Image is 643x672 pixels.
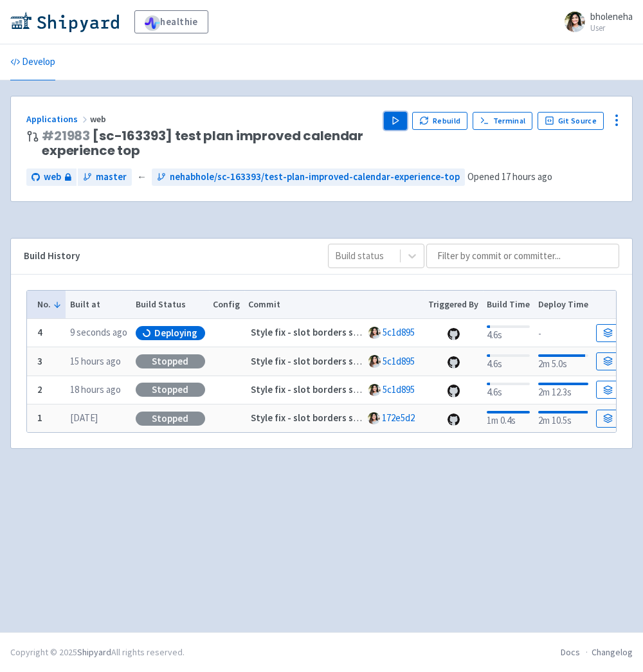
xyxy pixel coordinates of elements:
[473,112,532,130] a: Terminal
[136,383,205,397] div: Stopped
[596,324,619,342] a: Build Details
[26,113,90,125] a: Applications
[131,291,209,319] th: Build Status
[37,298,62,311] button: No.
[382,412,415,424] a: 172e5d2
[10,12,119,32] img: Shipyard logo
[590,24,633,32] small: User
[538,324,588,341] div: -
[502,170,552,183] time: 17 hours ago
[487,352,530,372] div: 4.6s
[538,352,588,372] div: 2m 5.0s
[487,380,530,400] div: 4.6s
[538,380,588,400] div: 2m 12.3s
[534,291,592,319] th: Deploy Time
[42,127,90,145] a: #21983
[383,326,415,338] a: 5c1d895
[383,383,415,395] a: 5c1d895
[596,410,619,428] a: Build Details
[487,408,530,428] div: 1m 0.4s
[70,412,98,424] time: [DATE]
[10,44,55,80] a: Develop
[70,355,121,367] time: 15 hours ago
[70,326,127,338] time: 9 seconds ago
[37,412,42,424] b: 1
[487,323,530,343] div: 4.6s
[26,168,77,186] a: web
[424,291,483,319] th: Triggered By
[37,383,42,395] b: 2
[37,355,42,367] b: 3
[426,244,619,268] input: Filter by commit or committer...
[136,412,205,426] div: Stopped
[557,12,633,32] a: bholeneha User
[37,326,42,338] b: 4
[77,646,111,658] a: Shipyard
[483,291,534,319] th: Build Time
[96,170,127,185] span: master
[170,170,460,185] span: nehabhole/sc-163393/test-plan-improved-calendar-experience-top
[134,10,208,33] a: healthie
[136,354,205,368] div: Stopped
[592,646,633,658] a: Changelog
[251,383,469,395] strong: Style fix - slot borders show up on availability slots
[384,112,407,130] button: Play
[44,170,61,185] span: web
[209,291,244,319] th: Config
[251,355,469,367] strong: Style fix - slot borders show up on availability slots
[467,170,552,183] span: Opened
[383,355,415,367] a: 5c1d895
[66,291,131,319] th: Built at
[24,249,307,264] div: Build History
[70,383,121,395] time: 18 hours ago
[412,112,467,130] button: Rebuild
[251,326,469,338] strong: Style fix - slot borders show up on availability slots
[137,170,147,185] span: ←
[154,327,197,340] span: Deploying
[78,168,132,186] a: master
[538,408,588,428] div: 2m 10.5s
[90,113,108,125] span: web
[538,112,604,130] a: Git Source
[42,129,374,158] span: [sc-163393] test plan improved calendar experience top
[251,412,469,424] strong: Style fix - slot borders show up on availability slots
[596,381,619,399] a: Build Details
[590,10,633,23] span: bholeneha
[596,352,619,370] a: Build Details
[244,291,424,319] th: Commit
[152,168,465,186] a: nehabhole/sc-163393/test-plan-improved-calendar-experience-top
[10,646,185,659] div: Copyright © 2025 All rights reserved.
[561,646,580,658] a: Docs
